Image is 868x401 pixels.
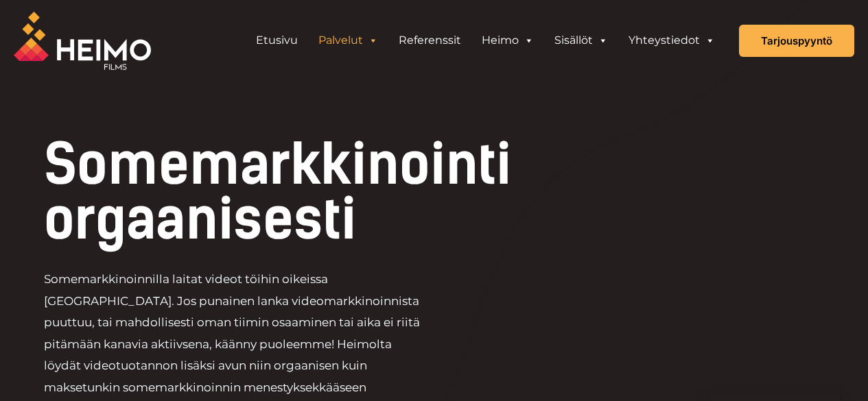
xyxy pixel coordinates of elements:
a: Heimo [471,27,544,54]
h1: Somemarkkinointi orgaanisesti [44,137,515,247]
a: Etusivu [246,27,308,54]
a: Palvelut [308,27,388,54]
a: Tarjouspyyntö [739,25,854,57]
a: Referenssit [388,27,471,54]
img: Heimo Filmsin logo [14,12,151,70]
a: Sisällöt [544,27,618,54]
a: Yhteystiedot [618,27,725,54]
aside: Header Widget 1 [239,27,732,54]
